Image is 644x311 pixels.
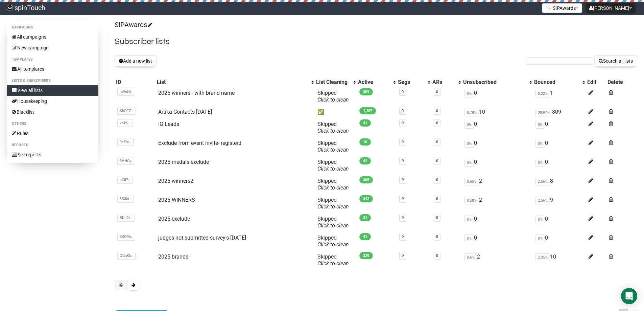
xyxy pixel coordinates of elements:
span: 342 [359,195,373,202]
span: 0% [464,90,474,97]
span: 0% [535,216,545,223]
td: 0 [533,156,586,175]
span: 0% [464,216,474,223]
td: 0 [533,118,586,137]
div: ARs [432,79,455,86]
a: 2025 medals exclude [158,159,209,165]
span: 0.78% [464,109,479,116]
td: 0 [533,213,586,232]
img: 03d9c63169347288d6280a623f817d70 [7,5,13,11]
span: 0% [464,159,474,166]
td: 0 [462,232,533,251]
span: 309 [359,88,373,95]
span: 31 [359,214,371,221]
th: Delete: No sort applied, sorting is disabled [606,77,637,87]
span: 1,267 [359,107,376,114]
span: SbOTZ.. [117,107,136,115]
a: 0 [402,140,404,144]
a: 2025 brands- [158,253,190,260]
a: Housekeeping [7,96,98,107]
a: 0 [436,253,438,258]
a: Blacklist [7,107,98,117]
div: Open Intercom Messenger [621,288,637,304]
a: 0 [402,159,404,163]
span: 0% [535,159,545,166]
div: Bounced [534,79,579,86]
a: 0 [402,216,404,220]
th: Edit: No sort applied, sorting is disabled [586,77,606,87]
td: 0 [462,137,533,156]
th: List Cleaning: No sort applied, activate to apply an ascending sort [315,77,357,87]
span: 38.97% [535,109,552,116]
th: ID: No sort applied, sorting is disabled [115,77,156,87]
div: Unsubscribed [463,79,526,86]
span: Skipped [317,90,349,103]
a: Exclude from event invite- registerd [158,140,241,146]
th: Bounced: No sort applied, activate to apply an ascending sort [533,77,586,87]
a: Click to clean [317,128,349,134]
span: 0% [535,121,545,129]
td: 2 [462,175,533,194]
td: 8 [533,175,586,194]
a: 0 [402,178,404,182]
span: uWuNI.. [117,88,135,96]
a: Rules [7,128,98,139]
span: Skipped [317,121,349,134]
div: Active [358,79,390,86]
span: Skipped [317,140,349,153]
span: 0% [535,235,545,242]
td: 1 [533,87,586,106]
a: 0 [436,159,438,163]
span: 0% [464,235,474,242]
a: 0 [436,235,438,239]
div: Edit [587,79,605,86]
li: Lists & subscribers [7,77,98,85]
span: Skipped [317,235,349,248]
span: 0.58% [464,197,479,204]
a: 0 [402,121,404,125]
span: Skipped [317,216,349,229]
td: 2 [462,194,533,213]
td: 0 [462,213,533,232]
a: 0 [402,235,404,239]
a: 0 [436,140,438,144]
span: 0% [464,140,474,148]
a: See reports [7,149,98,160]
a: 0 [402,90,404,94]
a: Click to clean [317,184,349,191]
div: Segs [398,79,424,86]
th: ARs: No sort applied, activate to apply an ascending sort [431,77,461,87]
span: 42 [359,157,371,164]
span: Skipped [317,178,349,191]
span: 3HNCy.. [117,157,135,165]
span: 305 [359,176,373,183]
a: 2025 winners2 [158,178,193,184]
a: All campaigns [7,31,98,42]
div: List Cleaning [316,79,350,86]
span: 6SO9b.. [117,233,135,241]
li: Others [7,120,98,128]
span: 0.32% [535,90,550,97]
span: 10 [359,138,371,146]
a: Click to clean [317,241,349,248]
a: New campaign [7,42,98,53]
span: 329 [359,252,373,259]
a: Artika Contacts [DATE] [158,109,212,115]
a: 2025 WINNERS [158,197,195,203]
a: 0 [436,197,438,201]
a: 0 [402,109,404,113]
li: Campaigns [7,23,98,31]
span: 2.95% [535,253,550,261]
td: 0 [462,156,533,175]
a: IG Leads [158,121,179,127]
a: Click to clean [317,260,349,267]
img: 1.png [546,5,551,10]
span: 0% [464,121,474,129]
a: 0 [436,90,438,94]
a: All templates [7,64,98,74]
th: Segs: No sort applied, activate to apply an ascending sort [397,77,431,87]
th: Active: No sort applied, activate to apply an ascending sort [357,77,397,87]
div: ID [116,79,154,86]
span: 0.65% [464,178,479,185]
div: Delete [607,79,636,86]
